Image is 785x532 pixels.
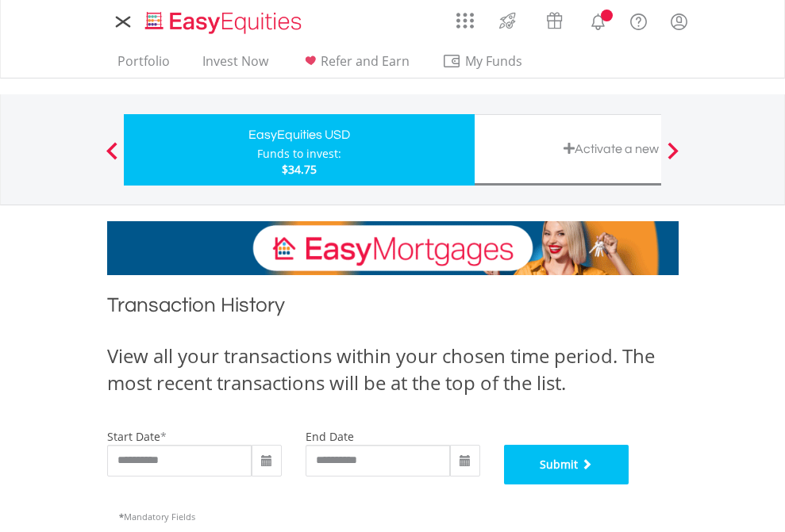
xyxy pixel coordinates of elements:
[139,4,308,36] a: Home page
[282,162,317,177] span: $34.75
[659,4,699,39] a: My Profile
[107,221,679,275] img: EasyMortage Promotion Banner
[321,52,410,70] span: Refer and Earn
[446,4,484,29] a: AppsGrid
[119,511,195,522] span: Mandatory Fields
[456,12,474,29] img: grid-menu-icon.svg
[442,51,546,71] span: My Funds
[618,4,659,36] a: FAQ's and Support
[531,4,578,33] a: Vouchers
[504,445,629,484] button: Submit
[257,146,341,162] div: Funds to invest:
[306,429,354,444] label: end date
[541,8,568,33] img: vouchers-v2.svg
[142,10,308,36] img: EasyEquities_Logo.png
[96,150,128,166] button: Previous
[494,8,521,33] img: thrive-v2.svg
[578,4,618,36] a: Notifications
[196,53,275,78] a: Invest Now
[107,291,679,327] h1: Transaction History
[133,124,465,146] div: EasyEquities USD
[111,53,176,78] a: Portfolio
[657,150,689,166] button: Next
[107,343,679,397] div: View all your transactions within your chosen time period. The most recent transactions will be a...
[107,429,160,444] label: start date
[294,53,416,78] a: Refer and Earn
